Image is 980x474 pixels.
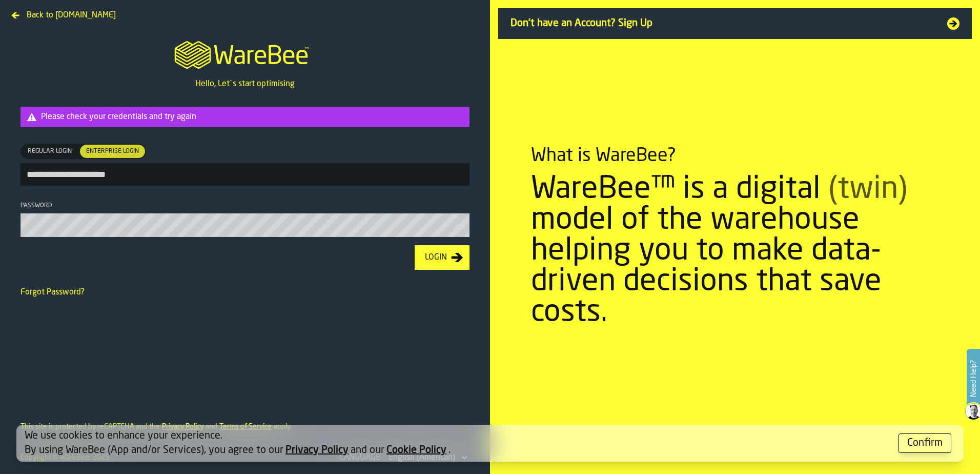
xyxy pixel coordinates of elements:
[41,111,465,123] div: Please check your credentials and try again
[21,144,469,186] label: button-toolbar-[object Object]
[16,425,964,462] div: alert-[object Object]
[82,147,143,156] span: Enterprise Login
[21,163,469,186] input: button-toolbar-[object Object]
[79,144,146,159] label: button-switch-multi-Enterprise Login
[899,433,951,453] button: button-
[21,213,469,237] input: button-toolbar-Password
[21,202,469,209] div: Password
[968,350,979,407] label: Need Help?
[22,145,78,158] div: thumb
[195,78,295,90] p: Hello, Let`s start optimising
[80,145,145,158] div: thumb
[25,429,890,458] div: We use cookies to enhance your experience. By using WareBee (App and/or Services), you agree to o...
[386,445,446,456] a: Cookie Policy
[511,16,935,31] span: Don't have an Account? Sign Up
[531,146,676,166] div: What is WareBee?
[21,107,469,127] div: alert-Please check your credentials and try again
[8,8,120,16] a: Back to [DOMAIN_NAME]
[165,29,324,78] a: logo-header
[27,9,116,22] span: Back to [DOMAIN_NAME]
[21,288,85,297] a: Forgot Password?
[421,251,451,264] div: Login
[285,445,349,456] a: Privacy Policy
[21,202,469,237] label: button-toolbar-Password
[828,174,907,205] span: (twin)
[531,174,939,328] div: WareBee™ is a digital model of the warehouse helping you to make data-driven decisions that save ...
[498,8,972,39] a: Don't have an Account? Sign Up
[907,436,943,450] div: Confirm
[21,144,79,159] label: button-switch-multi-Regular Login
[415,245,469,270] button: button-Login
[24,147,76,156] span: Regular Login
[455,222,467,232] button: button-toolbar-Password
